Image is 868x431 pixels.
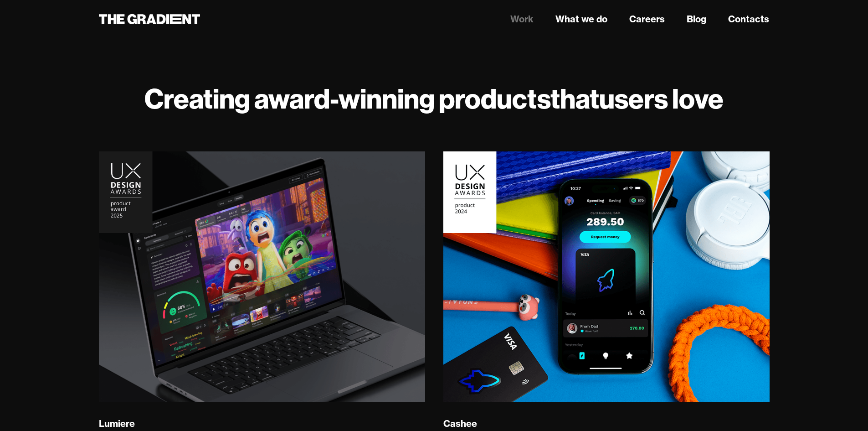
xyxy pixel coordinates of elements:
strong: that [550,81,599,116]
div: Lumiere [99,418,135,430]
h1: Creating award-winning products users love [99,82,770,115]
div: Cashee [443,418,477,430]
a: Work [510,12,534,26]
a: Blog [687,12,706,26]
a: What we do [555,12,607,26]
a: Contacts [728,12,769,26]
a: Careers [629,12,665,26]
